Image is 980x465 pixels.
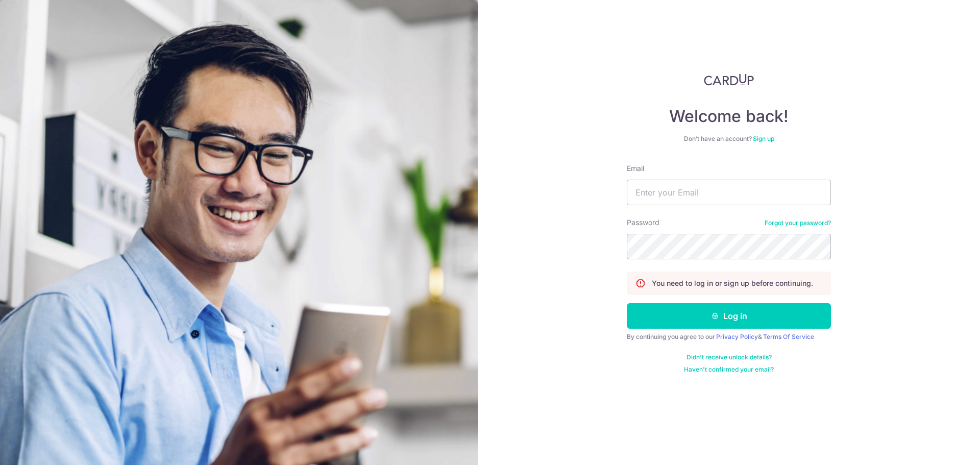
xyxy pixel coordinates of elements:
img: CardUp Logo [704,74,754,86]
div: By continuing you agree to our & [627,333,831,341]
label: Password [627,217,659,228]
a: Sign up [753,135,774,142]
a: Privacy Policy [716,333,758,340]
a: Forgot your password? [765,219,831,227]
a: Terms Of Service [763,333,814,340]
input: Enter your Email [627,180,831,205]
label: Email [627,163,644,174]
h4: Welcome back! [627,106,831,127]
button: Log in [627,303,831,329]
a: Haven't confirmed your email? [684,365,774,374]
div: Don’t have an account? [627,135,831,143]
p: You need to log in or sign up before continuing. [652,278,813,288]
a: Didn't receive unlock details? [687,353,772,361]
